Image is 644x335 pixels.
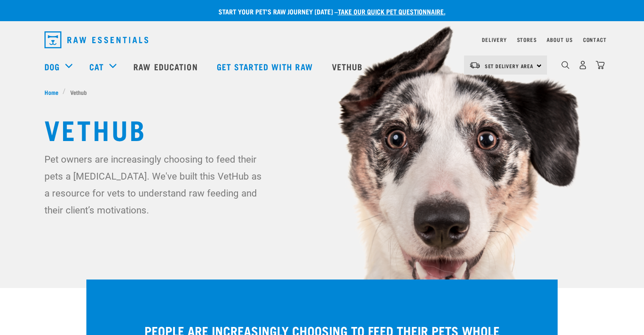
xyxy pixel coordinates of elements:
[338,9,445,13] a: take our quick pet questionnaire.
[44,88,58,97] span: Home
[561,61,569,69] img: home-icon-1@2x.png
[38,28,607,52] nav: dropdown navigation
[517,38,537,41] a: Stores
[578,61,587,69] img: user.png
[596,61,605,69] img: home-icon@2x.png
[583,38,607,41] a: Contact
[547,38,572,41] a: About Us
[44,151,267,219] p: Pet owners are increasingly choosing to feed their pets a [MEDICAL_DATA]. We've built this VetHub...
[485,64,534,67] span: Set Delivery Area
[44,114,600,144] h1: Vethub
[44,88,600,97] nav: breadcrumbs
[323,50,373,83] a: Vethub
[44,31,148,48] img: Raw Essentials Logo
[44,60,60,73] a: Dog
[482,38,506,41] a: Delivery
[208,50,323,83] a: Get started with Raw
[44,88,63,97] a: Home
[125,50,208,83] a: Raw Education
[469,61,481,69] img: van-moving.png
[89,60,104,73] a: Cat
